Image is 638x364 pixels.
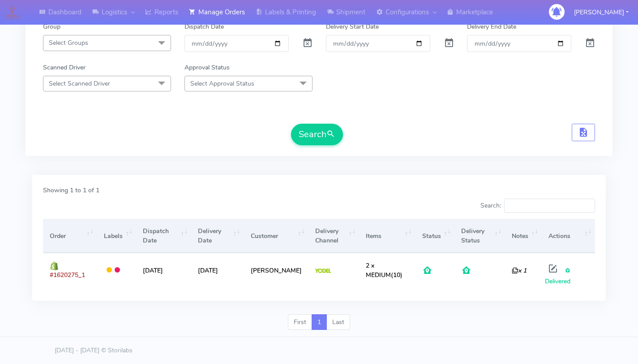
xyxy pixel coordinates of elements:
[97,219,136,253] th: Labels: activate to sort column ascending
[308,219,359,253] th: Delivery Channel: activate to sort column ascending
[190,79,254,88] span: Select Approval Status
[504,199,595,213] input: Search:
[512,266,527,275] i: x 1
[315,269,331,273] img: Yodel
[136,253,191,287] td: [DATE]
[191,253,244,287] td: [DATE]
[49,79,110,88] span: Select Scanned Driver
[454,219,505,253] th: Delivery Status: activate to sort column ascending
[542,219,595,253] th: Actions: activate to sort column ascending
[43,63,86,72] label: Scanned Driver
[43,186,99,195] label: Showing 1 to 1 of 1
[545,266,571,286] span: Delivered
[359,219,415,253] th: Items: activate to sort column ascending
[366,261,402,279] span: (10)
[312,314,327,330] a: 1
[480,199,595,213] label: Search:
[43,219,97,253] th: Order: activate to sort column ascending
[415,219,454,253] th: Status: activate to sort column ascending
[191,219,244,253] th: Delivery Date: activate to sort column ascending
[244,253,308,287] td: [PERSON_NAME]
[184,22,224,31] label: Dispatch Date
[50,261,59,270] img: shopify.png
[244,219,308,253] th: Customer: activate to sort column ascending
[366,261,391,279] span: 2 x MEDIUM
[184,63,230,72] label: Approval Status
[50,271,85,279] span: #1620275_1
[326,22,379,31] label: Delivery Start Date
[49,39,88,47] span: Select Groups
[136,219,191,253] th: Dispatch Date: activate to sort column ascending
[291,124,343,145] button: Search
[505,219,542,253] th: Notes: activate to sort column ascending
[567,3,635,22] button: [PERSON_NAME]
[43,22,60,31] label: Group
[467,22,516,31] label: Delivery End Date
